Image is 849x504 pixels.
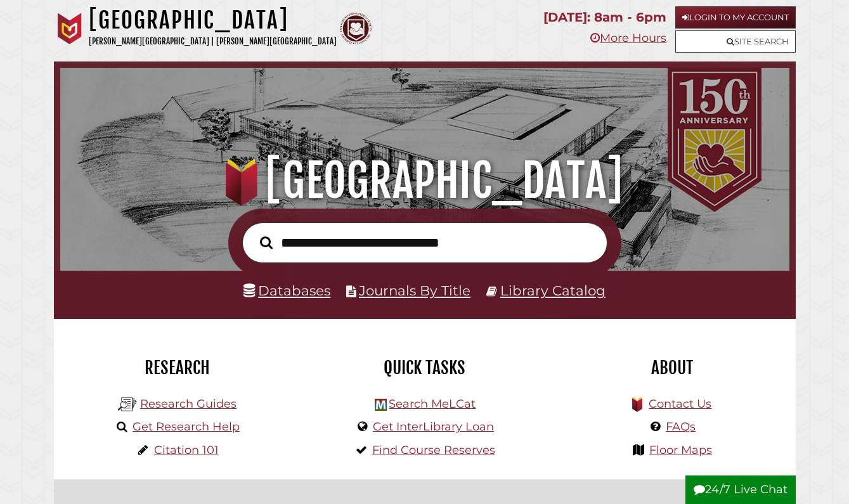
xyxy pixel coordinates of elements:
h2: Research [63,357,292,378]
a: Research Guides [140,397,237,411]
h1: [GEOGRAPHIC_DATA] [73,153,777,209]
a: Journals By Title [359,282,470,299]
h1: [GEOGRAPHIC_DATA] [89,6,337,34]
a: Citation 101 [154,443,219,457]
a: Search MeLCat [389,397,476,411]
p: [DATE]: 8am - 6pm [543,6,666,29]
a: Get Research Help [133,420,240,434]
a: FAQs [666,420,696,434]
h2: Quick Tasks [311,357,539,378]
a: Get InterLibrary Loan [373,420,494,434]
a: More Hours [590,31,666,45]
a: Login to My Account [675,6,796,29]
img: Calvin University [54,13,86,44]
i: Search [260,236,273,249]
a: Contact Us [649,397,711,411]
p: [PERSON_NAME][GEOGRAPHIC_DATA] | [PERSON_NAME][GEOGRAPHIC_DATA] [89,34,337,49]
a: Databases [243,282,330,299]
img: Hekman Library Logo [375,399,387,411]
img: Hekman Library Logo [118,395,137,414]
a: Site Search [675,30,796,53]
img: Calvin Theological Seminary [340,13,372,44]
a: Library Catalog [500,282,606,299]
button: Search [254,233,279,252]
a: Find Course Reserves [372,443,495,457]
h2: About [558,357,786,378]
a: Floor Maps [649,443,712,457]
